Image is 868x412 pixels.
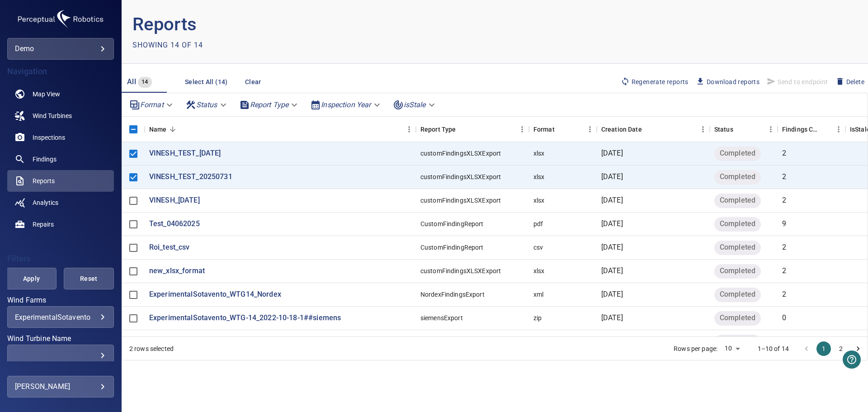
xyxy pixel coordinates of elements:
[149,148,221,159] a: VINESH_TEST_[DATE]
[420,172,501,181] div: customFindingsXLSXExport
[149,172,232,182] a: VINESH_TEST_20250731
[236,97,303,113] div: Report Type
[250,100,289,109] em: Report Type
[714,289,761,300] span: Completed
[692,74,763,90] button: Download reports
[321,100,371,109] em: Inspection Year
[15,42,106,56] div: demo
[601,266,623,276] p: [DATE]
[601,336,623,347] p: [DATE]
[851,341,865,356] button: Go to next page
[529,117,597,142] div: Format
[782,148,786,159] p: 2
[420,313,463,322] div: siemensExport
[714,148,761,159] span: Completed
[758,344,789,353] p: 1–10 of 14
[515,123,529,136] button: Menu
[642,123,655,136] button: Sort
[33,155,57,164] span: Findings
[132,11,495,38] p: Reports
[601,289,623,300] p: [DATE]
[126,97,178,113] div: Format
[402,123,416,136] button: Menu
[555,123,567,136] button: Sort
[782,266,786,276] p: 2
[601,313,623,323] p: [DATE]
[714,313,761,323] span: Completed
[533,266,545,275] div: xlsx
[149,242,190,253] a: Roi_test_csv
[798,341,867,356] nav: pagination navigation
[140,100,164,109] em: Format
[404,100,426,109] em: isStale
[420,196,501,205] div: customFindingsXLSXExport
[149,336,338,347] a: ExperimentalSotavento_WTG-14_2022-10-18-1##horizon
[764,123,778,136] button: Menu
[15,7,106,31] img: demo-logo
[6,268,57,289] button: Apply
[601,195,623,206] p: [DATE]
[714,266,761,276] span: Completed
[182,97,232,113] div: Status
[714,117,733,142] div: Status
[15,313,106,322] div: ExperimentalSotavento
[832,74,868,90] button: Delete
[733,123,746,136] button: Sort
[696,77,759,87] span: Download reports
[834,341,848,356] button: Go to page 2
[7,67,114,76] h4: Navigation
[7,170,114,192] a: reports active
[533,313,542,322] div: zip
[420,117,456,142] div: Report Type
[420,219,484,228] div: CustomFindingReport
[132,40,203,51] p: Showing 14 of 14
[835,77,864,87] span: Delete
[7,254,114,263] h4: Filters
[181,74,231,90] button: Select All (14)
[7,105,114,127] a: windturbines noActive
[149,289,281,300] a: ExperimentalSotavento_WTG14_Nordex
[138,77,152,87] span: 14
[782,172,786,182] p: 2
[7,148,114,170] a: findings noActive
[714,172,761,182] span: Completed
[456,123,468,136] button: Sort
[601,219,623,229] p: [DATE]
[601,242,623,253] p: [DATE]
[533,219,543,228] div: pdf
[601,117,642,142] div: Creation Date
[129,344,174,353] div: 2 rows selected
[533,149,545,158] div: xlsx
[533,196,545,205] div: xlsx
[597,117,710,142] div: Creation Date
[778,117,845,142] div: Findings Count
[617,74,692,90] button: Regenerate reports
[15,379,106,394] div: [PERSON_NAME]
[33,133,65,142] span: Inspections
[75,273,103,284] span: Reset
[7,83,114,105] a: map noActive
[7,127,114,148] a: inspections noActive
[782,117,819,142] div: Findings Count
[782,289,786,300] p: 2
[583,123,597,136] button: Menu
[149,266,205,276] a: new_xlsx_format
[196,100,217,109] em: Status
[389,97,440,113] div: isStale
[621,77,689,87] span: Regenerate reports
[64,268,114,289] button: Reset
[149,195,200,206] a: VINESH_[DATE]
[7,297,114,304] label: Wind Farms
[832,123,845,136] button: Menu
[33,220,54,229] span: Repairs
[782,195,786,206] p: 2
[714,195,761,206] span: Completed
[420,243,484,252] div: CustomFindingReport
[33,176,55,185] span: Reports
[149,313,341,323] a: ExperimentalSotavento_WTG-14_2022-10-18-1##siemens
[149,219,200,229] a: Test_04062025
[420,290,485,299] div: NordexFindingsExport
